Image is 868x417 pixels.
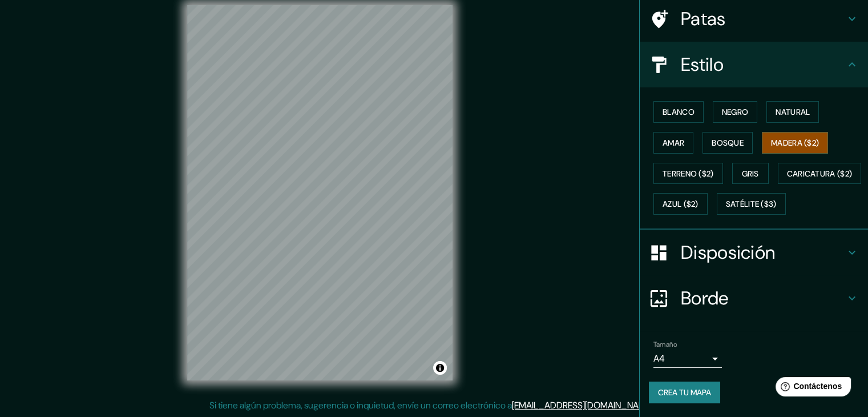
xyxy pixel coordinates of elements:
button: Terreno ($2) [653,163,723,185]
button: Caricatura ($2) [778,163,862,185]
font: Madera ($2) [771,138,819,148]
font: Borde [681,286,729,310]
button: Blanco [653,101,704,123]
font: Gris [742,169,759,179]
button: Natural [766,101,819,123]
button: Bosque [703,132,753,154]
font: Terreno ($2) [663,169,714,179]
font: A4 [653,352,665,364]
font: Amar [663,138,684,148]
button: Negro [713,101,758,123]
button: Activar o desactivar atribución [433,361,447,375]
font: Patas [681,7,726,31]
font: Blanco [663,107,695,117]
button: Amar [653,132,693,154]
div: Estilo [640,42,868,87]
font: Bosque [712,138,744,148]
a: [EMAIL_ADDRESS][DOMAIN_NAME] [512,399,653,411]
font: Disposición [681,240,775,264]
font: Natural [776,107,810,117]
font: Negro [722,107,749,117]
button: Azul ($2) [653,193,708,215]
font: Si tiene algún problema, sugerencia o inquietud, envíe un correo electrónico a [209,399,512,411]
button: Crea tu mapa [649,382,720,403]
canvas: Mapa [187,5,453,380]
font: Azul ($2) [663,199,699,210]
div: Disposición [640,230,868,275]
font: Satélite ($3) [726,199,777,210]
div: A4 [653,350,722,368]
font: Crea tu mapa [658,387,711,398]
div: Borde [640,275,868,321]
button: Madera ($2) [762,132,828,154]
button: Gris [732,163,769,185]
font: Tamaño [653,340,677,349]
iframe: Lanzador de widgets de ayuda [766,372,855,404]
font: Estilo [681,53,724,77]
button: Satélite ($3) [717,193,786,215]
font: Caricatura ($2) [787,169,853,179]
